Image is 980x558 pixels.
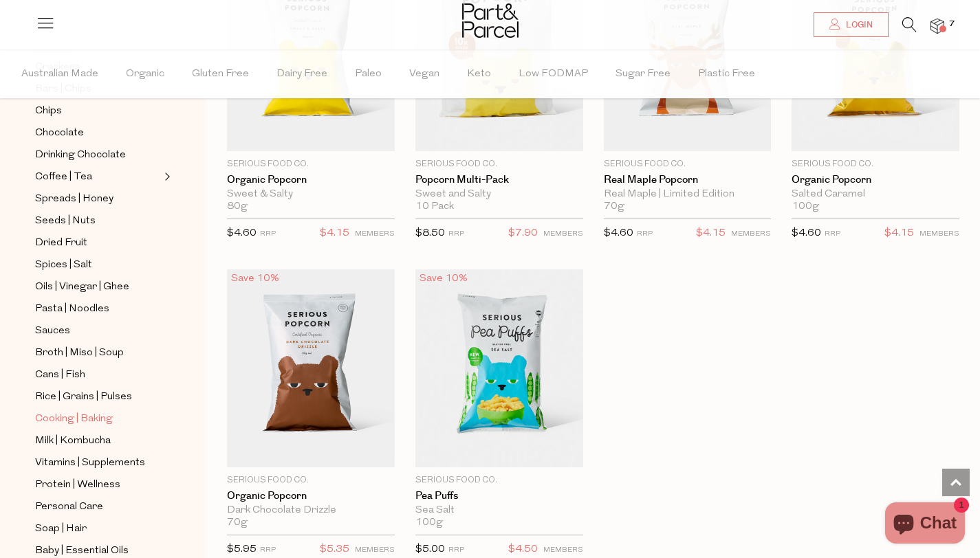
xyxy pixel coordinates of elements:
small: MEMBERS [543,230,583,238]
a: Chocolate [35,124,160,142]
small: RRP [448,230,464,238]
span: Pasta | Noodles [35,301,109,317]
span: 70g [604,201,624,213]
a: Chips [35,102,160,120]
span: $4.15 [884,225,914,243]
a: Spreads | Honey [35,190,160,208]
span: Login [842,19,873,31]
span: $5.95 [227,544,257,555]
span: $4.15 [320,225,349,243]
small: RRP [825,230,840,238]
a: Sauces [35,322,160,339]
a: Login [814,12,889,37]
span: Broth | Miso | Soup [35,345,124,361]
a: Protein | Wellness [35,476,160,493]
a: 7 [930,19,944,33]
a: Drinking Chocolate [35,146,160,164]
a: Oils | Vinegar | Ghee [35,278,160,295]
a: Real Maple Popcorn [604,174,772,186]
a: Dried Fruit [35,234,160,252]
small: RRP [260,230,276,238]
span: $7.90 [508,225,538,243]
p: Serious Food Co. [792,158,959,170]
span: Keto [467,50,491,98]
span: 70g [227,517,248,529]
a: Cans | Fish [35,366,160,383]
div: Real Maple | Limited Edition [604,188,772,201]
span: Spices | Salt [35,257,92,274]
p: Serious Food Co. [415,474,583,487]
small: MEMBERS [543,546,583,554]
span: Rice | Grains | Pulses [35,389,132,405]
span: 100g [415,517,443,529]
small: MEMBERS [355,546,395,554]
a: Broth | Miso | Soup [35,344,160,361]
a: Coffee | Tea [35,168,160,186]
span: Australian Made [21,50,98,98]
span: Dairy Free [276,50,327,98]
span: Vitamins | Supplements [35,455,145,471]
span: Oils | Vinegar | Ghee [35,279,129,295]
span: 100g [792,201,819,213]
a: Soap | Hair [35,520,160,537]
a: Personal Care [35,498,160,515]
span: Protein | Wellness [35,477,120,493]
div: Save 10% [415,269,472,288]
p: Serious Food Co. [227,474,395,487]
span: Seeds | Nuts [35,213,96,230]
span: $8.50 [415,228,445,238]
span: Sauces [35,323,70,339]
a: Popcorn Multi-Pack [415,174,583,186]
a: Pasta | Noodles [35,300,160,317]
span: 7 [946,18,958,30]
a: Organic Popcorn [227,490,395,502]
a: Seeds | Nuts [35,212,160,230]
span: Milk | Kombucha [35,433,111,449]
a: Cooking | Baking [35,410,160,427]
a: Organic Popcorn [792,174,959,186]
span: Low FODMAP [519,50,588,98]
span: 10 Pack [415,201,454,213]
span: $4.60 [792,228,821,238]
span: Vegan [409,50,439,98]
img: Organic Popcorn [227,269,395,467]
span: Drinking Chocolate [35,147,126,164]
a: Rice | Grains | Pulses [35,388,160,405]
span: $4.60 [227,228,257,238]
span: Gluten Free [192,50,249,98]
span: Dried Fruit [35,235,87,252]
a: Milk | Kombucha [35,432,160,449]
a: Pea Puffs [415,490,583,502]
small: RRP [260,546,276,554]
span: Spreads | Honey [35,191,113,208]
span: Soap | Hair [35,521,87,537]
span: 80g [227,201,248,213]
button: Expand/Collapse Coffee | Tea [161,168,171,185]
img: Part&Parcel [462,3,519,38]
img: Pea Puffs [415,269,583,467]
div: Sweet & Salty [227,188,395,201]
a: Spices | Salt [35,256,160,274]
span: Sugar Free [616,50,671,98]
small: MEMBERS [355,230,395,238]
span: Paleo [355,50,382,98]
div: Save 10% [227,269,283,288]
div: Dark Chocolate Drizzle [227,504,395,517]
p: Serious Food Co. [415,158,583,170]
span: Organic [126,50,164,98]
span: Cans | Fish [35,367,85,383]
small: RRP [448,546,464,554]
span: $5.00 [415,544,445,555]
span: Chocolate [35,125,84,142]
div: Salted Caramel [792,188,959,201]
small: MEMBERS [731,230,771,238]
span: $4.60 [604,228,633,238]
span: Personal Care [35,499,103,515]
p: Serious Food Co. [227,158,395,170]
span: Coffee | Tea [35,169,92,186]
div: Sweet and Salty [415,188,583,201]
span: Cooking | Baking [35,411,113,427]
small: MEMBERS [919,230,959,238]
span: Chips [35,103,62,120]
a: Vitamins | Supplements [35,454,160,471]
